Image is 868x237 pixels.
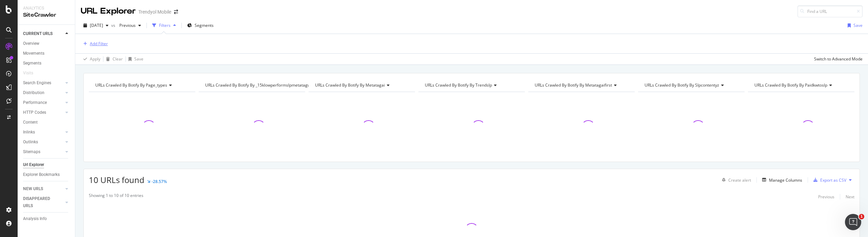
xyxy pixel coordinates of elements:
button: Add Filter [81,40,108,48]
a: Movements [23,50,70,57]
div: Outlinks [23,139,38,146]
div: Search Engines [23,79,51,87]
div: Visits [23,70,33,77]
div: Explorer Bookmarks [23,171,60,178]
a: Search Engines [23,79,63,87]
div: arrow-right-arrow-left [174,10,178,14]
div: -28.57% [152,179,167,184]
div: Overview [23,40,39,47]
a: Inlinks [23,129,63,136]
a: Url Explorer [23,161,70,168]
h4: URLs Crawled By Botify By slpcontentyz [643,80,738,91]
a: HTTP Codes [23,109,63,116]
div: Apply [90,56,100,62]
button: Filters [150,20,179,31]
a: Outlinks [23,139,63,146]
div: Switch to Advanced Mode [814,56,863,62]
button: Switch to Advanced Mode [811,54,863,65]
div: Next [846,194,854,200]
input: Find a URL [797,5,863,17]
button: Previous [818,193,834,201]
span: URLs Crawled By Botify By page_types [95,82,167,88]
span: Segments [195,22,214,28]
a: Performance [23,99,63,106]
div: HTTP Codes [23,109,46,116]
span: 1 [859,214,864,219]
div: Trendyol Mobile [138,8,171,15]
a: CURRENT URLS [23,30,63,37]
div: Analysis Info [23,215,47,222]
button: Clear [103,54,123,65]
span: 10 URLs found [89,174,144,185]
span: vs [111,22,117,28]
div: Movements [23,50,44,57]
span: 2025 Aug. 31st [90,22,103,28]
span: URLs Crawled By Botify By metatagai [315,82,385,88]
div: Create alert [728,177,751,183]
button: Save [126,54,143,65]
button: Next [846,193,854,201]
div: CURRENT URLS [23,30,53,37]
h4: URLs Crawled By Botify By metatagaifirst [533,80,629,91]
div: Save [853,22,863,28]
h4: URLs Crawled By Botify By paidkwtoslp [753,80,848,91]
h4: URLs Crawled By Botify By _15klowperformslpmetatagwai [204,80,324,91]
button: Export as CSV [811,175,846,185]
div: URL Explorer [81,5,136,17]
a: NEW URLS [23,185,63,193]
div: Sitemaps [23,148,40,156]
a: Sitemaps [23,148,63,156]
span: URLs Crawled By Botify By _15klowperformslpmetatagwai [205,82,314,88]
div: Url Explorer [23,161,44,168]
a: Analysis Info [23,215,70,222]
button: Create alert [719,175,751,185]
iframe: Intercom live chat [845,214,861,230]
a: Visits [23,70,40,77]
button: Previous [117,20,144,31]
a: Overview [23,40,70,47]
div: DISAPPEARED URLS [23,195,57,209]
h4: URLs Crawled By Botify By trendslp [423,80,519,91]
a: Content [23,119,70,126]
button: Manage Columns [759,176,802,184]
button: [DATE] [81,20,111,31]
div: SiteCrawler [23,11,70,19]
span: URLs Crawled By Botify By metatagaifirst [535,82,612,88]
div: Inlinks [23,129,35,136]
span: Previous [117,22,136,28]
div: Segments [23,60,41,67]
div: Clear [113,56,123,62]
div: Previous [818,194,834,200]
div: Content [23,119,38,126]
span: URLs Crawled By Botify By trendslp [425,82,492,88]
a: Distribution [23,89,63,96]
div: Manage Columns [769,177,802,183]
h4: URLs Crawled By Botify By page_types [94,80,189,91]
div: Add Filter [90,41,108,47]
a: Segments [23,60,70,67]
a: Explorer Bookmarks [23,171,70,178]
div: Save [134,56,143,62]
button: Apply [81,54,100,65]
span: URLs Crawled By Botify By slpcontentyz [645,82,719,88]
span: URLs Crawled By Botify By paidkwtoslp [754,82,827,88]
div: Analytics [23,5,70,11]
div: NEW URLS [23,185,43,193]
button: Save [845,20,863,31]
div: Distribution [23,89,44,96]
button: Segments [184,20,216,31]
a: DISAPPEARED URLS [23,195,63,209]
div: Performance [23,99,47,106]
div: Filters [159,22,171,28]
h4: URLs Crawled By Botify By metatagai [314,80,409,91]
div: Showing 1 to 10 of 10 entries [89,193,143,201]
div: Export as CSV [820,177,846,183]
